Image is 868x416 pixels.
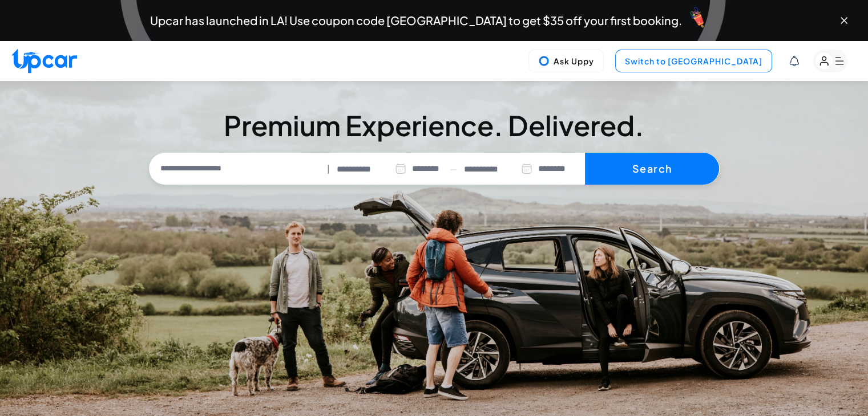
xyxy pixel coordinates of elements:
[789,56,799,66] div: View Notifications
[149,112,720,139] h3: Premium Experience. Delivered.
[615,50,772,72] button: Switch to [GEOGRAPHIC_DATA]
[528,50,604,72] button: Ask Uppy
[450,162,457,176] span: —
[11,48,77,73] img: Upcar Logo
[538,55,550,67] img: Uppy
[327,162,330,176] span: |
[585,153,719,185] button: Search
[150,15,682,26] span: Upcar has launched in LA! Use coupon code [GEOGRAPHIC_DATA] to get $35 off your first booking.
[838,15,850,26] button: Close banner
